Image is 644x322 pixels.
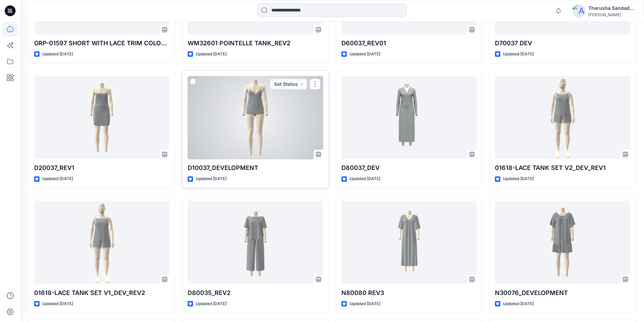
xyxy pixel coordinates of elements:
[341,39,477,48] p: D60037_REV01
[196,300,226,307] p: Updated [DATE]
[196,175,226,182] p: Updated [DATE]
[495,76,630,159] a: 01618-LACE TANK SET V2_DEV_REV1
[34,39,169,48] p: GRP-01597 SHORT WITH LACE TRIM COLORWAY REV4
[572,4,586,18] img: avatar
[188,39,323,48] p: WM32601 POINTELLE TANK_REV2
[42,51,73,58] p: Updated [DATE]
[495,39,630,48] p: D70037 DEV
[341,76,477,159] a: D80037_DEV
[196,51,226,58] p: Updated [DATE]
[34,76,169,159] a: D20037_REV1
[188,163,323,173] p: D10037_DEVELOPMENT
[34,288,169,298] p: 01618-LACE TANK SET V1_DEV_REV2
[188,288,323,298] p: D80035_REV2
[503,300,534,307] p: Updated [DATE]
[350,300,380,307] p: Updated [DATE]
[34,163,169,173] p: D20037_REV1
[350,175,380,182] p: Updated [DATE]
[503,175,534,182] p: Updated [DATE]
[495,288,630,298] p: N30076_DEVELOPMENT
[341,163,477,173] p: D80037_DEV
[588,4,636,12] div: Tharusha Sandadeepa
[188,201,323,284] a: D80035_REV2
[42,300,73,307] p: Updated [DATE]
[503,51,534,58] p: Updated [DATE]
[350,51,380,58] p: Updated [DATE]
[188,76,323,159] a: D10037_DEVELOPMENT
[341,201,477,284] a: N80080 REV3
[341,288,477,298] p: N80080 REV3
[42,175,73,182] p: Updated [DATE]
[495,163,630,173] p: 01618-LACE TANK SET V2_DEV_REV1
[34,201,169,284] a: 01618-LACE TANK SET V1_DEV_REV2
[588,12,636,17] div: [PERSON_NAME]
[495,201,630,284] a: N30076_DEVELOPMENT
